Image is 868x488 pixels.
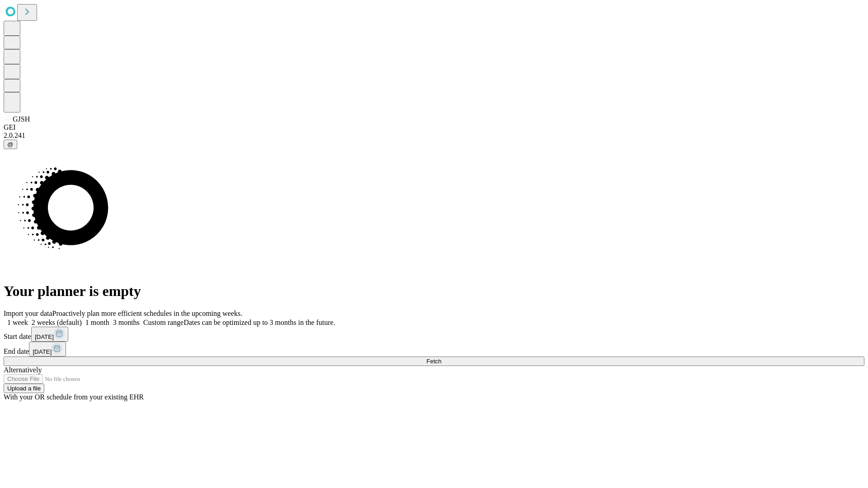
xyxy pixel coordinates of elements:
span: 1 month [85,319,109,326]
span: GJSH [13,115,30,123]
span: 1 week [7,319,28,326]
h1: Your planner is empty [4,283,864,300]
button: @ [4,140,17,149]
button: Upload a file [4,384,44,393]
span: Proactively plan more efficient schedules in the upcoming weeks. [52,310,242,317]
div: 2.0.241 [4,131,864,140]
button: [DATE] [29,342,66,357]
span: @ [7,141,14,148]
span: 3 months [113,319,140,326]
span: Fetch [426,358,441,365]
span: With your OR schedule from your existing EHR [4,393,144,401]
span: Import your data [4,310,52,317]
span: Dates can be optimized up to 3 months in the future. [184,319,335,326]
span: [DATE] [33,348,52,355]
div: Start date [4,327,864,342]
span: Custom range [143,319,184,326]
span: Alternatively [4,366,42,374]
span: [DATE] [35,333,54,340]
button: Fetch [4,357,864,366]
span: 2 weeks (default) [32,319,82,326]
button: [DATE] [31,327,68,342]
div: End date [4,342,864,357]
div: GEI [4,123,864,131]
